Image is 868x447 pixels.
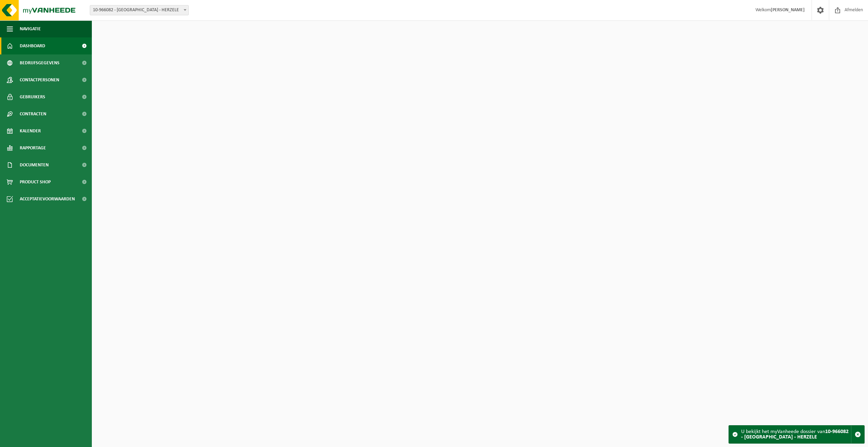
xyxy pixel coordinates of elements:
[20,88,45,105] span: Gebruikers
[771,7,805,13] strong: [PERSON_NAME]
[20,191,75,208] span: Acceptatievoorwaarden
[20,139,46,156] span: Rapportage
[741,426,851,443] div: U bekijkt het myVanheede dossier van
[20,37,45,54] span: Dashboard
[20,173,51,191] span: Product Shop
[20,71,59,88] span: Contactpersonen
[20,20,41,37] span: Navigatie
[90,5,188,15] span: 10-966082 - ARGOS HERZELE - HERZELE
[741,429,849,440] strong: 10-966082 - [GEOGRAPHIC_DATA] - HERZELE
[20,54,60,71] span: Bedrijfsgegevens
[20,105,46,122] span: Contracten
[20,122,41,139] span: Kalender
[20,156,49,173] span: Documenten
